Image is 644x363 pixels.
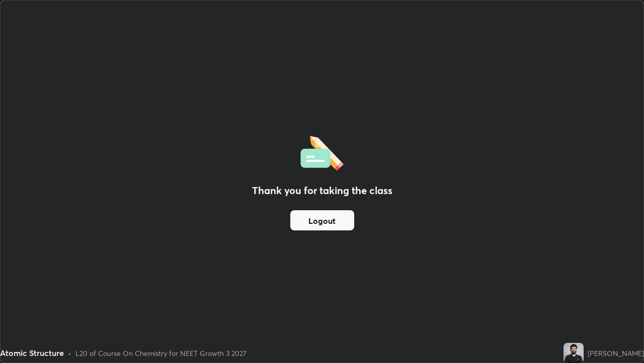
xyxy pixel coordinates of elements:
img: 0c83c29822bb4980a4694bc9a4022f43.jpg [563,343,584,363]
div: L20 of Course On Chemistry for NEET Growth 3 2027 [75,348,247,358]
h2: Thank you for taking the class [252,183,392,198]
div: • [68,348,71,358]
button: Logout [290,210,354,230]
div: [PERSON_NAME] [588,348,644,358]
img: offlineFeedback.1438e8b3.svg [300,133,344,171]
